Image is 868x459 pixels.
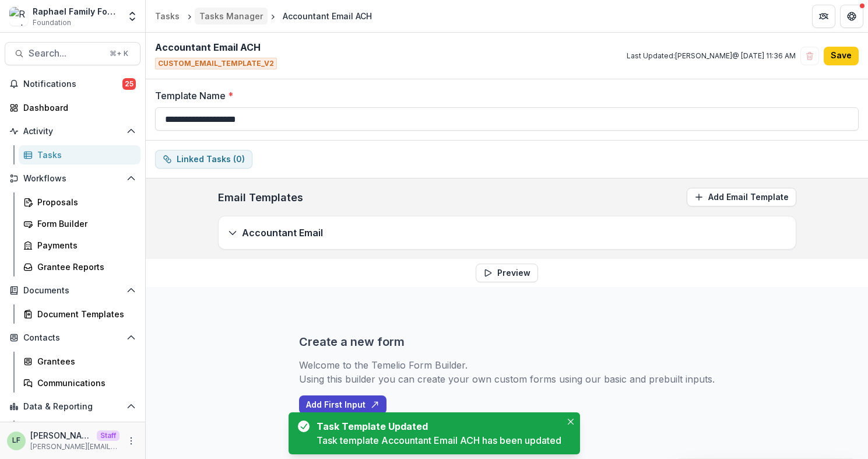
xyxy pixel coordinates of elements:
[97,430,120,441] p: Staff
[23,127,122,136] span: Activity
[19,304,140,324] a: Document Templates
[30,429,92,442] p: [PERSON_NAME]
[19,373,140,393] a: Communications
[299,358,715,372] p: Welcome to the Temelio Form Builder.
[23,402,122,412] span: Data & Reporting
[9,7,28,26] img: Raphael Family Foundation
[155,150,252,169] button: dependent-tasks
[29,48,103,59] span: Search...
[627,51,796,61] p: Last Updated: [PERSON_NAME] @ [DATE] 11:36 AM
[5,75,140,93] button: Notifications25
[107,47,131,60] div: ⌘ + K
[824,47,859,65] button: Save
[317,433,561,447] div: Task template Accountant Email ACH has been updated
[800,47,819,65] button: Delete template
[155,89,852,103] label: Template Name
[37,218,131,230] div: Form Builder
[23,286,122,296] span: Documents
[150,8,184,24] a: Tasks
[30,442,120,452] p: [PERSON_NAME][EMAIL_ADDRESS][DOMAIN_NAME]
[317,419,557,433] div: Task Template Updated
[19,145,140,164] a: Tasks
[150,8,377,24] nav: breadcrumb
[19,192,140,212] a: Proposals
[687,188,796,206] button: Add Email Template
[299,335,405,349] h3: Create a new form
[218,190,303,205] p: Email Templates
[219,216,796,249] div: Accountant Email
[5,328,140,347] button: Open Contacts
[5,98,140,117] a: Dashboard
[155,10,180,22] div: Tasks
[5,42,140,65] button: Search...
[122,78,136,90] span: 25
[19,236,140,255] a: Payments
[37,239,131,251] div: Payments
[33,17,71,28] span: Foundation
[5,397,140,416] button: Open Data & Reporting
[23,79,122,89] span: Notifications
[23,101,131,114] div: Dashboard
[242,226,323,240] p: Accountant Email
[5,281,140,300] button: Open Documents
[37,377,131,389] div: Communications
[195,8,268,24] a: Tasks Manager
[124,434,138,448] button: More
[19,257,140,276] a: Grantee Reports
[840,5,863,28] button: Get Help
[37,196,131,208] div: Proposals
[299,395,386,414] button: Add First Input
[476,264,538,282] button: Preview
[37,308,131,320] div: Document Templates
[37,355,131,367] div: Grantees
[33,5,120,17] div: Raphael Family Foundation
[5,122,140,141] button: Open Activity
[299,372,715,386] p: Using this builder you can create your own custom forms using our basic and prebuilt inputs.
[283,10,372,22] div: Accountant Email ACH
[199,10,263,22] div: Tasks Manager
[155,42,261,53] h2: Accountant Email ACH
[19,352,140,371] a: Grantees
[564,415,578,429] button: Close
[37,261,131,273] div: Grantee Reports
[5,169,140,188] button: Open Workflows
[23,333,122,343] span: Contacts
[812,5,835,28] button: Partners
[124,5,140,28] button: Open entity switcher
[19,421,140,440] a: Dashboard
[37,149,131,161] div: Tasks
[155,58,277,69] span: CUSTOM_EMAIL_TEMPLATE_V2
[12,437,20,444] div: Lucy Fey
[19,214,140,233] a: Form Builder
[23,174,122,184] span: Workflows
